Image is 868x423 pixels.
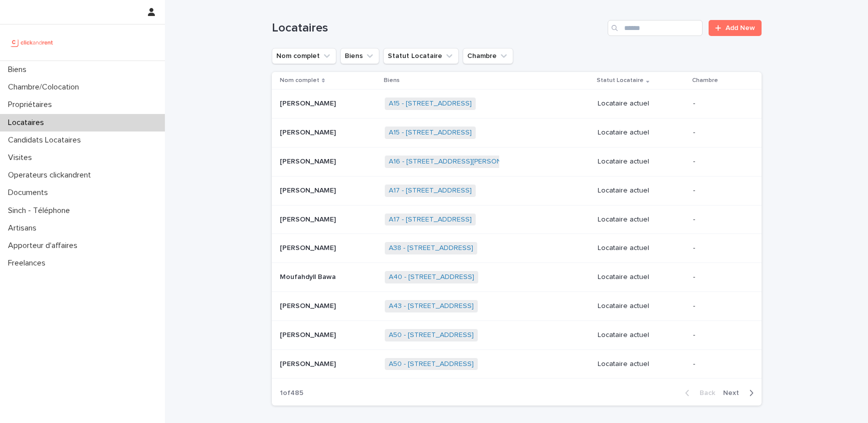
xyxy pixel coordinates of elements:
p: Locataire actuel [598,360,685,368]
a: A16 - [STREET_ADDRESS][PERSON_NAME] [389,157,527,166]
p: - [693,186,745,195]
span: Add New [726,24,755,31]
p: [PERSON_NAME] [280,155,338,166]
a: A15 - [STREET_ADDRESS] [389,99,472,108]
p: Chambre/Colocation [4,82,87,92]
p: Biens [384,75,400,86]
button: Biens [340,48,379,64]
p: Locataire actuel [598,331,685,339]
h1: Locataires [272,21,604,35]
p: [PERSON_NAME] [280,358,338,368]
a: A43 - [STREET_ADDRESS] [389,302,474,310]
p: - [693,99,745,108]
button: Next [719,388,762,397]
tr: Moufahdyll BawaMoufahdyll Bawa A40 - [STREET_ADDRESS] Locataire actuel- [272,263,762,292]
a: A50 - [STREET_ADDRESS] [389,331,474,339]
tr: [PERSON_NAME][PERSON_NAME] A38 - [STREET_ADDRESS] Locataire actuel- [272,234,762,263]
tr: [PERSON_NAME][PERSON_NAME] A43 - [STREET_ADDRESS] Locataire actuel- [272,291,762,320]
a: A38 - [STREET_ADDRESS] [389,244,473,252]
tr: [PERSON_NAME][PERSON_NAME] A15 - [STREET_ADDRESS] Locataire actuel- [272,89,762,118]
p: Apporteur d'affaires [4,241,85,250]
p: - [693,244,745,252]
p: Locataire actuel [598,157,685,166]
p: - [693,331,745,339]
p: Sinch - Téléphone [4,206,78,215]
tr: [PERSON_NAME][PERSON_NAME] A50 - [STREET_ADDRESS] Locataire actuel- [272,349,762,378]
p: Locataire actuel [598,128,685,137]
p: Locataires [4,118,52,127]
tr: [PERSON_NAME][PERSON_NAME] A17 - [STREET_ADDRESS] Locataire actuel- [272,205,762,234]
p: [PERSON_NAME] [280,213,338,224]
button: Statut Locataire [383,48,459,64]
p: Chambre [692,75,718,86]
a: A50 - [STREET_ADDRESS] [389,360,474,368]
button: Nom complet [272,48,336,64]
p: [PERSON_NAME] [280,242,338,252]
p: Propriétaires [4,100,60,109]
p: Freelances [4,258,53,268]
p: - [693,215,745,224]
input: Search [608,20,703,36]
p: Locataire actuel [598,186,685,195]
p: - [693,128,745,137]
p: [PERSON_NAME] [280,300,338,310]
p: Visites [4,153,40,162]
p: Biens [4,65,34,74]
tr: [PERSON_NAME][PERSON_NAME] A50 - [STREET_ADDRESS] Locataire actuel- [272,320,762,349]
p: Statut Locataire [597,75,644,86]
a: A17 - [STREET_ADDRESS] [389,186,472,195]
img: UCB0brd3T0yccxBKYDjQ [8,32,56,52]
button: Chambre [463,48,513,64]
p: Artisans [4,223,44,233]
p: Locataire actuel [598,244,685,252]
p: Locataire actuel [598,302,685,310]
p: - [693,302,745,310]
tr: [PERSON_NAME][PERSON_NAME] A16 - [STREET_ADDRESS][PERSON_NAME] Locataire actuel- [272,147,762,176]
a: A17 - [STREET_ADDRESS] [389,215,472,224]
span: Next [723,389,745,396]
button: Back [677,388,719,397]
a: A40 - [STREET_ADDRESS] [389,273,474,281]
p: Locataire actuel [598,215,685,224]
p: [PERSON_NAME] [280,126,338,137]
a: A15 - [STREET_ADDRESS] [389,128,472,137]
p: Locataire actuel [598,99,685,108]
tr: [PERSON_NAME][PERSON_NAME] A17 - [STREET_ADDRESS] Locataire actuel- [272,176,762,205]
span: Back [694,389,715,396]
p: - [693,273,745,281]
p: Moufahdyll Bawa [280,271,338,281]
p: Documents [4,188,56,197]
p: Candidats Locataires [4,135,89,145]
p: - [693,157,745,166]
p: [PERSON_NAME] [280,184,338,195]
p: Nom complet [280,75,319,86]
p: Operateurs clickandrent [4,170,99,180]
p: Locataire actuel [598,273,685,281]
tr: [PERSON_NAME][PERSON_NAME] A15 - [STREET_ADDRESS] Locataire actuel- [272,118,762,147]
p: - [693,360,745,368]
p: [PERSON_NAME] [280,329,338,339]
a: Add New [709,20,761,36]
p: [PERSON_NAME] [280,97,338,108]
p: 1 of 485 [272,381,311,405]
